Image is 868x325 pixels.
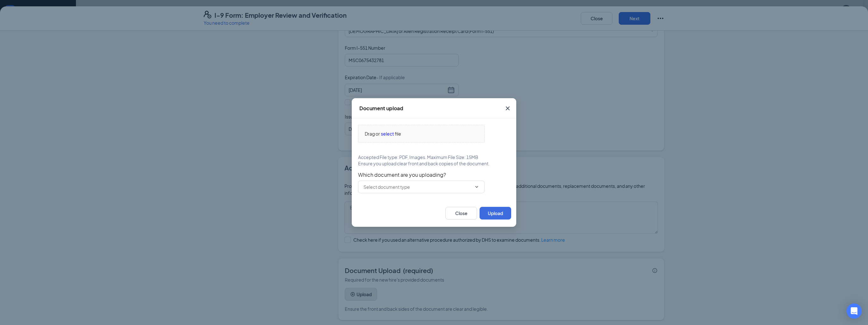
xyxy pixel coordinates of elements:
span: select [381,130,394,137]
span: file [395,130,401,137]
div: Document upload [359,105,403,112]
button: Close [445,207,477,220]
button: Upload [480,207,511,220]
input: Select document type [363,183,472,190]
span: Accepted File type: PDF, Images. Maximum File Size: 15MB [358,154,478,160]
button: Close [499,98,516,118]
span: Which document are you uploading? [358,172,510,178]
span: Drag orselectfile [358,125,484,142]
svg: Cross [504,105,512,112]
span: Ensure you upload clear front and back copies of the document. [358,160,490,167]
svg: ChevronDown [474,184,479,189]
span: Drag or [365,130,380,137]
div: Open Intercom Messenger [846,303,862,319]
